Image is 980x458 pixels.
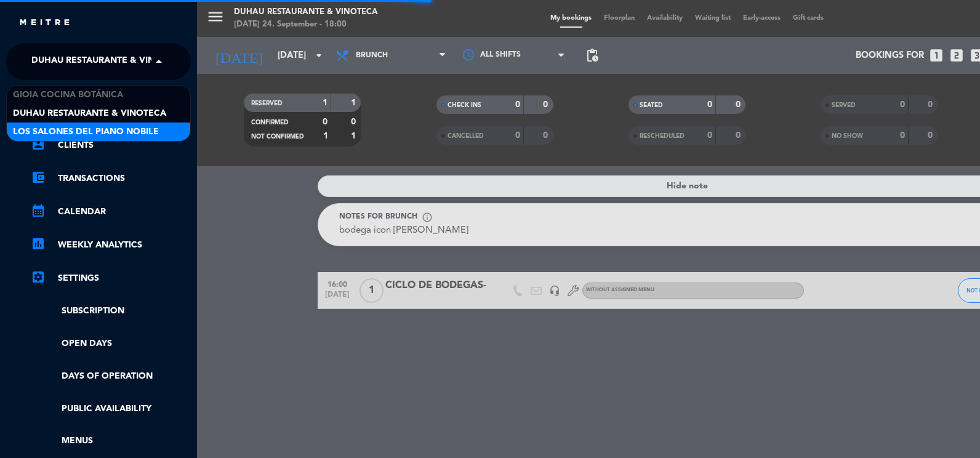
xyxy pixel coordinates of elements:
[31,170,46,185] i: account_balance_wallet
[31,203,46,218] i: calendar_month
[31,204,191,219] a: calendar_monthCalendar
[31,138,191,153] a: account_boxClients
[31,337,191,351] a: Open Days
[31,271,191,286] a: Settings
[31,49,185,74] span: Duhau Restaurante & Vinoteca
[18,18,71,28] img: MEITRE
[31,238,191,252] a: assessmentWeekly Analytics
[31,402,191,416] a: Public availability
[13,88,123,102] span: Gioia Cocina Botánica
[31,369,191,384] a: Days of operation
[31,236,46,251] i: assessment
[31,270,46,284] i: settings_applications
[31,171,191,186] a: account_balance_walletTransactions
[13,125,159,139] span: Los Salones del Piano Nobile
[31,434,191,448] a: Menus
[31,137,46,151] i: account_box
[31,304,191,318] a: Subscription
[13,106,166,121] span: Duhau Restaurante & Vinoteca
